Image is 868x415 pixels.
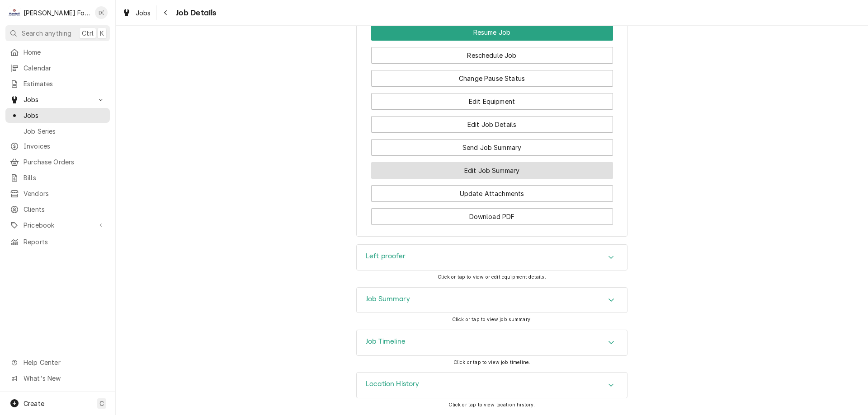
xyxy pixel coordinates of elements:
a: Reports [5,234,110,249]
div: [PERSON_NAME] Food Equipment Service [24,8,90,18]
span: Click or tap to view job summary. [452,317,532,322]
button: Accordion Details Expand Trigger [357,288,627,313]
div: Button Group Row [371,133,613,156]
a: Jobs [118,5,155,20]
div: Job Timeline [356,330,627,356]
div: Button Group Row [371,87,613,110]
span: Help Center [24,358,104,367]
a: Calendar [5,61,110,75]
span: What's New [24,373,104,383]
a: Home [5,45,110,60]
span: Reports [24,237,105,247]
button: Change Pause Status [371,70,613,87]
button: Search anythingCtrlK [5,25,110,41]
div: Button Group Row [371,64,613,87]
button: Edit Job Details [371,116,613,133]
button: Accordion Details Expand Trigger [357,373,627,398]
a: Bills [5,170,110,185]
span: C [99,399,104,408]
div: Button Group Row [371,179,613,202]
button: Accordion Details Expand Trigger [357,330,627,355]
a: Go to What's New [5,371,110,386]
a: Job Series [5,124,110,139]
span: Pricebook [24,220,92,230]
span: Job Series [24,126,105,136]
span: Invoices [24,141,105,151]
span: Estimates [24,79,105,89]
span: Vendors [24,189,105,198]
div: Marshall Food Equipment Service's Avatar [8,6,21,19]
a: Clients [5,202,110,217]
span: Click or tap to view or edit equipment details. [438,274,546,280]
span: K [100,28,104,38]
h3: Left proofer [366,252,406,261]
div: Derek Testa (81)'s Avatar [95,6,108,19]
a: Go to Pricebook [5,218,110,233]
div: M [8,6,21,19]
span: Click or tap to view job timeline. [453,359,530,365]
span: Ctrl [82,28,94,38]
a: Go to Help Center [5,355,110,370]
span: Job Details [173,7,217,19]
span: Calendar [24,63,105,73]
button: Accordion Details Expand Trigger [357,245,627,270]
div: Accordion Header [357,288,627,313]
div: Button Group Row [371,110,613,133]
span: Jobs [136,8,151,18]
span: Clients [24,205,105,214]
h3: Job Summary [366,295,410,303]
button: Edit Job Summary [371,162,613,179]
a: Estimates [5,76,110,91]
a: Jobs [5,108,110,123]
span: Bills [24,173,105,182]
button: Send Job Summary [371,139,613,156]
div: D( [95,6,108,19]
div: Location History [356,372,627,398]
a: Purchase Orders [5,154,110,169]
div: Accordion Header [357,245,627,270]
div: Job Summary [356,287,627,313]
div: Accordion Header [357,373,627,398]
h3: Location History [366,380,420,388]
span: Home [24,47,105,57]
button: Reschedule Job [371,47,613,64]
button: Resume Job [371,24,613,41]
a: Vendors [5,186,110,201]
span: Click or tap to view location history. [448,402,535,408]
a: Invoices [5,139,110,154]
div: Left proofer [356,244,627,270]
span: Jobs [24,111,105,120]
div: Button Group Row [371,41,613,64]
h3: Job Timeline [366,337,406,346]
div: Accordion Header [357,330,627,355]
div: Button Group Row [371,156,613,179]
button: Navigate back [159,5,173,20]
button: Update Attachments [371,185,613,202]
a: Go to Jobs [5,92,110,107]
button: Edit Equipment [371,93,613,110]
div: Button Group Row [371,24,613,41]
span: Purchase Orders [24,157,105,167]
div: Button Group [371,24,613,225]
div: Button Group Row [371,202,613,225]
button: Download PDF [371,208,613,225]
span: Jobs [24,95,92,104]
span: Create [24,400,44,407]
span: Search anything [22,28,71,38]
